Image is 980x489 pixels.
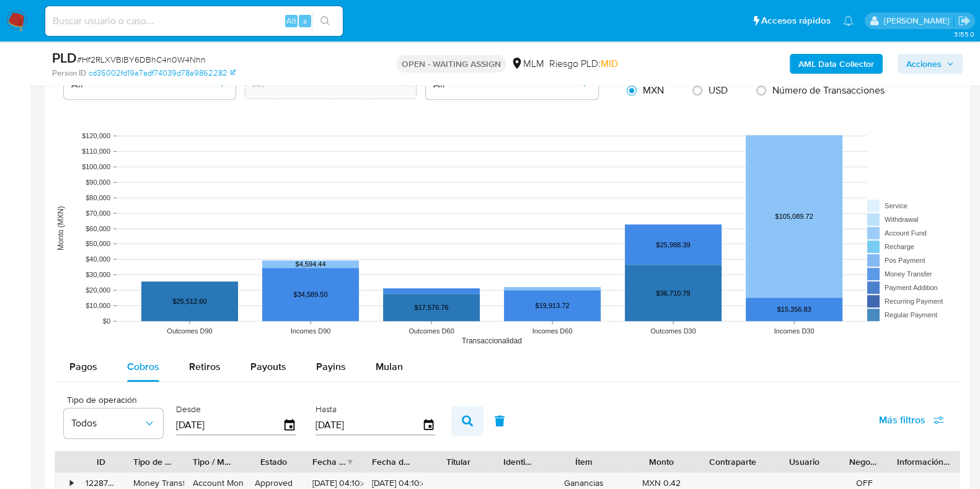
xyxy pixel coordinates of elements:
b: Person ID [52,68,86,79]
span: MID [601,56,618,71]
span: # Hf2RLXVBlBY6DBhC4n0W4Nhn [77,53,206,66]
b: PLD [52,48,77,68]
input: Buscar usuario o caso... [45,13,343,29]
b: AML Data Collector [798,54,874,74]
span: 3.155.0 [953,29,974,39]
p: carlos.soto@mercadolibre.com.mx [883,15,953,27]
a: Notificaciones [843,15,854,26]
span: s [303,15,307,27]
div: MLM [511,57,544,71]
span: Riesgo PLD: [549,57,618,71]
button: Acciones [898,54,963,74]
span: Alt [286,15,296,27]
span: Accesos rápidos [761,14,831,27]
button: AML Data Collector [790,54,883,74]
a: Salir [958,14,971,27]
span: Acciones [906,54,942,74]
a: cd35002fd19a7adf74039d78a9862282 [89,68,236,79]
button: search-icon [312,12,338,30]
p: OPEN - WAITING ASSIGN [397,55,506,73]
